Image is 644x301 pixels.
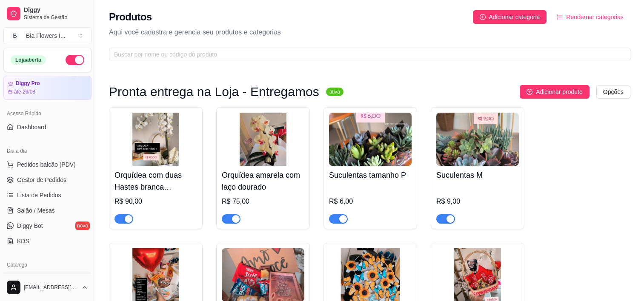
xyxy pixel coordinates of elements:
[109,27,630,37] p: Aqui você cadastra e gerencia seu produtos e categorias
[326,88,343,96] sup: ativa
[329,113,412,166] img: product-image
[550,10,630,24] button: Reodernar categorias
[329,169,412,181] h4: Suculentas tamanho P
[473,10,547,24] button: Adicionar categoria
[3,158,92,171] button: Pedidos balcão (PDV)
[3,27,92,44] button: Select a team
[480,14,486,20] span: plus-circle
[17,191,61,199] span: Lista de Pedidos
[17,123,46,131] span: Dashboard
[3,76,92,100] a: Diggy Proaté 26/08
[14,88,35,95] article: até 26/08
[17,176,66,184] span: Gestor de Pedidos
[536,87,583,97] span: Adicionar produto
[3,173,92,187] a: Gestor de Pedidos
[329,196,412,207] div: R$ 6,00
[114,196,197,207] div: R$ 90,00
[3,258,92,272] div: Catálogo
[24,6,88,14] span: Diggy
[16,80,40,87] article: Diggy Pro
[557,14,563,20] span: ordered-list
[114,169,197,193] h4: Orquídea com duas Hastes branca lindíssima embalada em uma caixa luxo com laço de fita de cetim
[109,10,152,24] h2: Produtos
[436,169,519,181] h4: Suculentas M
[603,87,624,97] span: Opções
[3,3,92,24] a: DiggySistema de Gestão
[527,89,532,95] span: plus-circle
[3,120,92,134] a: Dashboard
[17,206,55,215] span: Salão / Mesas
[222,113,304,166] img: product-image
[17,221,43,230] span: Diggy Bot
[66,55,84,65] button: Alterar Status
[109,87,319,97] h3: Pronta entrega na Loja - Entregamos
[222,196,304,207] div: R$ 75,00
[11,55,46,65] div: Loja aberta
[3,272,92,285] a: Produtos
[596,85,630,99] button: Opções
[3,204,92,217] a: Salão / Mesas
[24,14,88,21] span: Sistema de Gestão
[3,219,92,233] a: Diggy Botnovo
[436,113,519,166] img: product-image
[436,196,519,207] div: R$ 9,00
[566,12,624,22] span: Reodernar categorias
[114,50,618,59] input: Buscar por nome ou código do produto
[24,284,78,291] span: [EMAIL_ADDRESS][DOMAIN_NAME]
[3,144,92,158] div: Dia a dia
[114,113,197,166] img: product-image
[11,31,19,40] span: B
[26,31,66,40] div: Bia Flowers I ...
[222,169,304,193] h4: Orquídea amarela com laço dourado
[17,160,76,169] span: Pedidos balcão (PDV)
[489,12,540,22] span: Adicionar categoria
[17,237,29,245] span: KDS
[3,107,92,120] div: Acesso Rápido
[3,277,92,298] button: [EMAIL_ADDRESS][DOMAIN_NAME]
[3,188,92,202] a: Lista de Pedidos
[3,234,92,248] a: KDS
[520,85,590,99] button: Adicionar produto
